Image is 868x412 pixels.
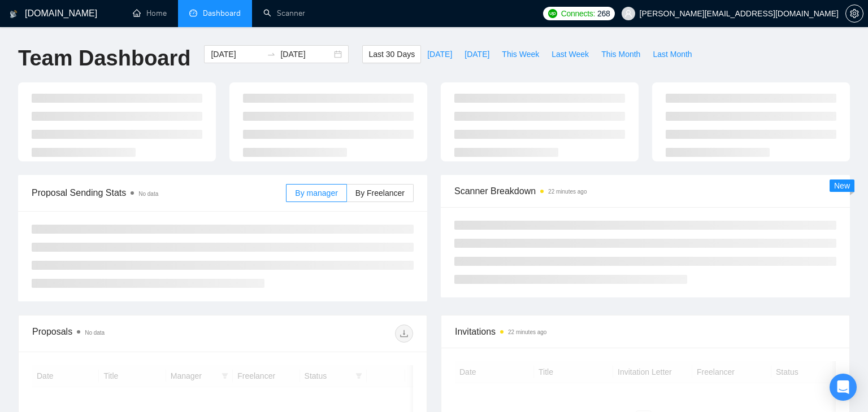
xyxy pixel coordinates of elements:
span: 268 [597,7,610,20]
span: This Month [601,48,640,60]
button: [DATE] [458,45,496,63]
time: 22 minutes ago [508,329,546,335]
h1: Team Dashboard [18,45,190,72]
div: Proposals [32,325,223,343]
img: logo [10,5,18,23]
span: [DATE] [427,48,452,60]
button: This Week [496,45,545,63]
span: Last Week [552,48,589,60]
span: dashboard [189,9,197,17]
span: Invitations [455,325,836,339]
span: swap-right [267,50,276,59]
button: Last Month [646,45,698,63]
span: Proposal Sending Stats [32,186,286,200]
span: No data [138,191,158,197]
input: End date [280,48,332,60]
button: Last Week [545,45,595,63]
button: [DATE] [421,45,458,63]
time: 22 minutes ago [548,189,587,195]
button: setting [845,5,863,23]
a: setting [845,9,863,18]
button: Last 30 Days [362,45,421,63]
span: Dashboard [203,8,241,18]
div: Open Intercom Messenger [830,374,857,401]
span: No data [85,330,105,336]
span: Last Month [653,48,692,60]
span: This Week [502,48,539,60]
span: New [834,181,850,190]
button: This Month [595,45,646,63]
span: By Freelancer [355,189,405,198]
span: Scanner Breakdown [454,184,836,198]
span: to [267,50,276,59]
span: Connects: [561,7,595,20]
input: Start date [211,48,262,60]
a: homeHome [133,8,167,18]
a: searchScanner [263,8,305,18]
span: setting [846,9,863,18]
span: [DATE] [465,48,489,60]
span: user [624,10,632,17]
span: Last 30 Days [368,48,415,60]
img: upwork-logo.png [548,9,557,18]
span: By manager [295,189,337,198]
